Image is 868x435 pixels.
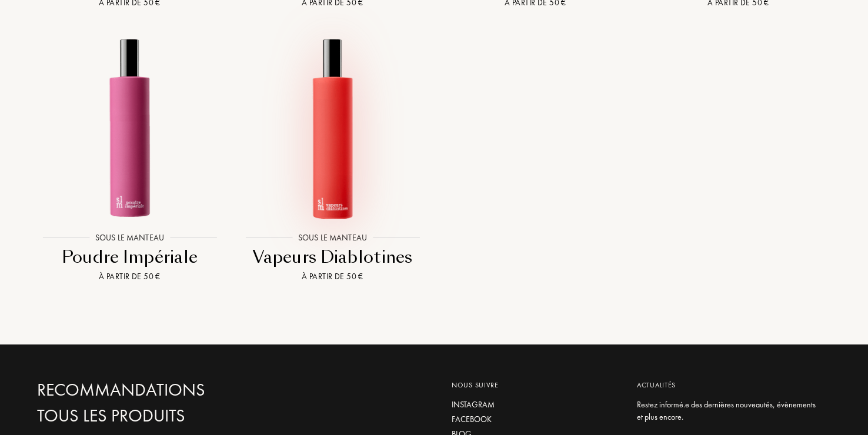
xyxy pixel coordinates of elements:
[452,380,619,390] div: Nous suivre
[38,36,221,219] img: Poudre Impériale Sous Le Manteau
[231,24,434,298] a: Vapeurs Diablotines Sous Le ManteauSous le ManteauVapeurs DiablotinesÀ partir de 50 €
[452,399,619,411] a: Instagram
[241,36,424,219] img: Vapeurs Diablotines Sous Le Manteau
[37,380,290,400] a: Recommandations
[452,413,619,426] a: Facebook
[33,270,226,283] div: À partir de 50 €
[33,246,226,269] div: Poudre Impériale
[236,246,429,269] div: Vapeurs Diablotines
[28,24,231,298] a: Poudre Impériale Sous Le ManteauSous le ManteauPoudre ImpérialeÀ partir de 50 €
[637,399,822,423] div: Restez informé.e des dernières nouveautés, évènements et plus encore.
[637,380,822,390] div: Actualités
[292,232,373,244] div: Sous le Manteau
[89,232,170,244] div: Sous le Manteau
[37,406,290,426] a: Tous les produits
[236,270,429,283] div: À partir de 50 €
